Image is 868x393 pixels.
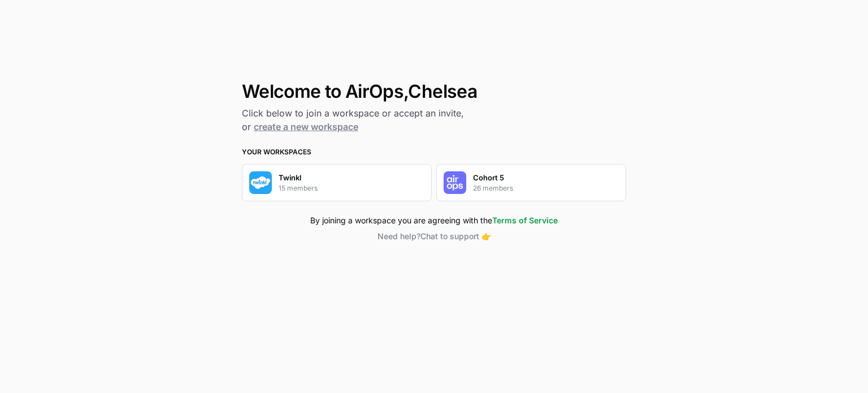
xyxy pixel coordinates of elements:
[473,172,504,183] p: Cohort 5
[492,215,558,225] a: Terms of Service
[249,171,272,194] img: Company Logo
[242,231,626,242] button: Need help?Chat to support 👉
[242,106,626,133] h2: Click below to join a workspace or accept an invite, or
[444,171,466,194] img: Company Logo
[420,231,491,241] span: Chat to support 👉
[436,164,626,201] button: Company LogoCohort 526 members
[279,183,318,193] p: 15 members
[242,147,626,157] h3: Your Workspaces
[377,231,420,241] span: Need help?
[242,164,432,201] button: Company LogoTwinkl15 members
[242,215,626,226] div: By joining a workspace you are agreeing with the
[242,81,626,102] h1: Welcome to AirOps, Chelsea
[254,121,358,132] a: create a new workspace
[279,172,301,183] p: Twinkl
[473,183,513,193] p: 26 members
